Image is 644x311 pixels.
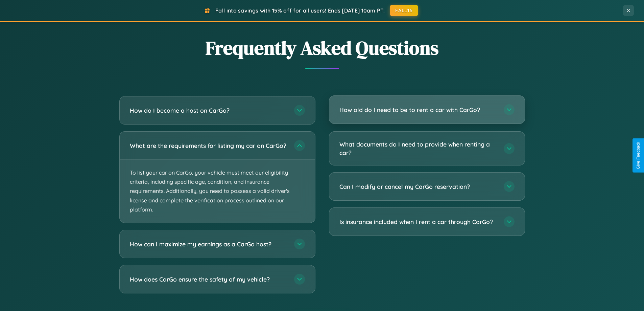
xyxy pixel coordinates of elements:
[119,35,525,61] h2: Frequently Asked Questions
[339,182,497,191] h3: Can I modify or cancel my CarGo reservation?
[130,141,287,150] h3: What are the requirements for listing my car on CarGo?
[339,140,497,157] h3: What documents do I need to provide when renting a car?
[130,106,287,115] h3: How do I become a host on CarGo?
[130,275,287,284] h3: How does CarGo ensure the safety of my vehicle?
[339,106,497,114] h3: How old do I need to be to rent a car with CarGo?
[339,218,497,226] h3: Is insurance included when I rent a car through CarGo?
[215,7,385,14] span: Fall into savings with 15% off for all users! Ends [DATE] 10am PT.
[636,142,641,169] div: Give Feedback
[130,240,287,248] h3: How can I maximize my earnings as a CarGo host?
[120,160,315,223] p: To list your car on CarGo, your vehicle must meet our eligibility criteria, including specific ag...
[390,5,418,16] button: FALL15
